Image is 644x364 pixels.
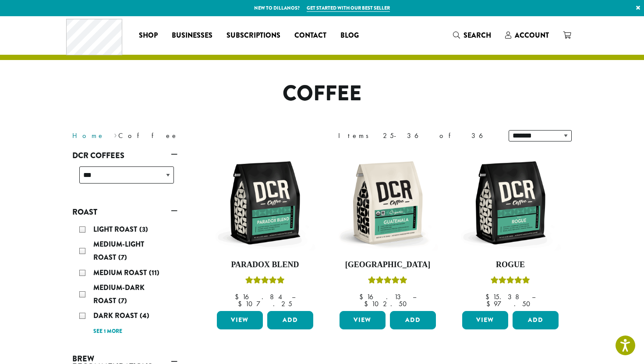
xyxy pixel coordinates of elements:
bdi: 102.50 [364,299,411,308]
div: Roast [72,219,177,341]
span: $ [238,299,245,308]
div: Rated 5.00 out of 5 [368,275,407,288]
div: Rated 5.00 out of 5 [245,275,285,288]
a: Home [72,131,105,140]
a: Shop [132,28,165,42]
img: DCR-12oz-Rogue-Stock-scaled.png [460,152,561,253]
img: DCR-12oz-Paradox-Blend-Stock-scaled.png [215,152,315,253]
a: DCR Coffees [72,148,177,163]
span: – [292,292,295,301]
span: Light Roast [93,224,139,234]
button: Add [390,311,436,329]
h1: Coffee [66,81,578,106]
bdi: 107.25 [238,299,292,308]
span: $ [364,299,372,308]
a: View [462,311,508,329]
a: RogueRated 5.00 out of 5 [460,152,561,307]
span: Medium-Light Roast [93,239,144,262]
span: (4) [140,311,149,321]
a: View [217,311,263,329]
a: Paradox BlendRated 5.00 out of 5 [215,152,315,307]
button: Add [267,311,313,329]
h4: Paradox Blend [215,260,315,270]
span: (7) [118,252,127,262]
span: Subscriptions [226,30,280,41]
span: $ [359,292,367,301]
span: Contact [294,30,326,41]
span: Dark Roast [93,311,140,321]
span: Account [515,30,549,40]
img: DCR-12oz-FTO-Guatemala-Stock-scaled.png [337,152,438,253]
span: – [413,292,416,301]
span: Businesses [172,30,212,41]
span: Medium Roast [93,268,149,278]
a: See 1 more [93,327,122,336]
bdi: 15.38 [485,292,524,301]
a: Roast [72,205,177,219]
span: (3) [139,224,148,234]
bdi: 16.84 [235,292,283,301]
div: Rated 5.00 out of 5 [491,275,530,288]
bdi: 16.13 [359,292,404,301]
bdi: 97.50 [486,299,534,308]
span: Shop [139,30,158,41]
div: Items 25-36 of 36 [338,131,495,141]
span: Search [464,30,491,40]
nav: Breadcrumb [72,131,309,141]
span: (11) [149,268,159,278]
span: › [114,127,117,141]
span: Medium-Dark Roast [93,283,145,306]
h4: Rogue [460,260,561,270]
button: Add [513,311,559,329]
span: $ [485,292,493,301]
a: Get started with our best seller [307,4,390,12]
span: $ [235,292,242,301]
a: View [340,311,386,329]
span: – [532,292,535,301]
span: Blog [340,30,359,41]
a: [GEOGRAPHIC_DATA]Rated 5.00 out of 5 [337,152,438,307]
span: (7) [118,296,127,306]
h4: [GEOGRAPHIC_DATA] [337,260,438,270]
div: DCR Coffees [72,163,177,194]
span: $ [486,299,494,308]
a: Search [446,28,498,42]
